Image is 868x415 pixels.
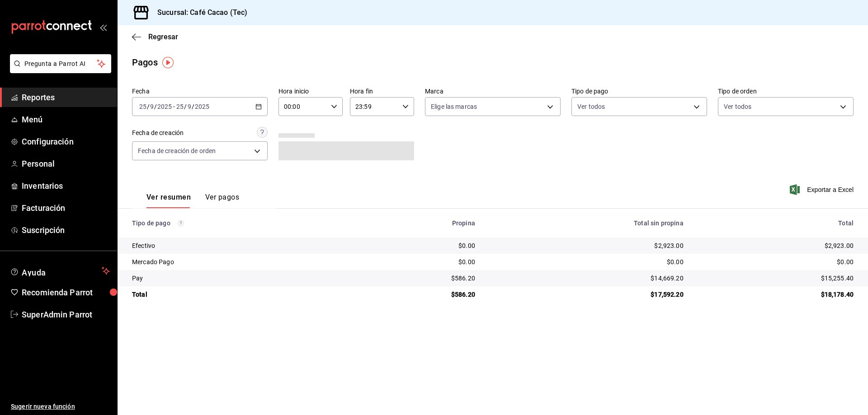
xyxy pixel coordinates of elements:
[490,257,684,266] div: $0.00
[22,202,110,214] span: Facturación
[10,54,111,73] button: Pregunta a Parrot AI
[150,7,247,18] h3: Sucursal: Café Cacao (Tec)
[22,113,110,126] span: Menú
[698,219,854,227] div: Total
[157,103,172,110] input: ----
[22,224,110,236] span: Suscripción
[698,241,854,250] div: $2,923.00
[178,220,184,226] svg: Los pagos realizados con Pay y otras terminales son montos brutos.
[364,290,475,299] div: $586.20
[6,65,111,75] a: Pregunta a Parrot AI
[22,135,110,148] span: Configuración
[132,241,350,250] div: Efectivo
[132,33,178,41] button: Regresar
[724,102,751,111] span: Ver todos
[132,88,268,94] label: Fecha
[11,402,110,411] span: Sugerir nueva función
[205,193,239,208] button: Ver pagos
[571,88,707,94] label: Tipo de pago
[490,219,684,227] div: Total sin propina
[698,274,854,283] div: $15,255.40
[138,146,216,155] span: Fecha de creación de orden
[22,158,110,170] span: Personal
[132,56,158,69] div: Pagos
[147,103,150,110] span: /
[146,193,239,208] div: navigation tabs
[146,193,191,208] button: Ver resumen
[139,103,147,110] input: --
[364,257,475,266] div: $0.00
[490,274,684,283] div: $14,669.20
[22,286,110,298] span: Recomienda Parrot
[350,88,414,94] label: Hora fin
[194,103,210,110] input: ----
[162,57,174,68] img: Tooltip marker
[176,103,184,110] input: --
[718,88,854,94] label: Tipo de orden
[132,257,350,266] div: Mercado Pago
[425,88,561,94] label: Marca
[22,91,110,103] span: Reportes
[364,274,475,283] div: $586.20
[698,290,854,299] div: $18,178.40
[364,219,475,227] div: Propina
[22,180,110,192] span: Inventarios
[132,219,350,227] div: Tipo de pago
[187,103,192,110] input: --
[99,23,107,31] button: open_drawer_menu
[24,59,97,69] span: Pregunta a Parrot AI
[490,290,684,299] div: $17,592.20
[184,103,187,110] span: /
[132,128,184,138] div: Fecha de creación
[192,103,194,110] span: /
[22,266,98,276] span: Ayuda
[698,257,854,266] div: $0.00
[154,103,157,110] span: /
[173,103,175,110] span: -
[150,103,154,110] input: --
[132,274,350,283] div: Pay
[364,241,475,250] div: $0.00
[431,102,477,111] span: Elige las marcas
[490,241,684,250] div: $2,923.00
[22,308,110,321] span: SuperAdmin Parrot
[148,33,178,41] span: Regresar
[792,184,854,195] button: Exportar a Excel
[577,102,605,111] span: Ver todos
[278,88,343,94] label: Hora inicio
[132,290,350,299] div: Total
